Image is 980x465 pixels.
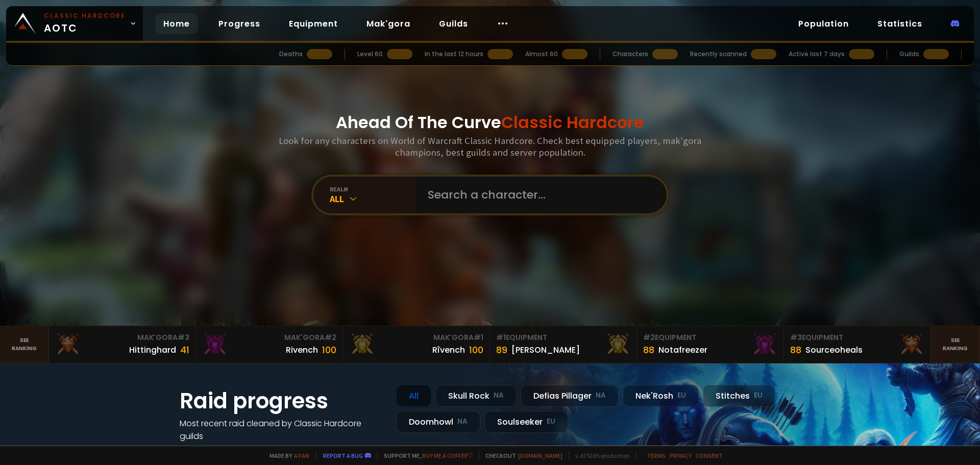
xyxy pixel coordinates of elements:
div: Hittinghard [129,344,176,356]
div: 41 [180,343,189,357]
div: Recently scanned [690,50,747,59]
div: [PERSON_NAME] [511,344,580,356]
h1: Ahead Of The Curve [336,110,644,135]
div: Deaths [279,50,303,59]
h1: Raid progress [180,385,384,417]
small: EU [754,390,763,401]
a: Home [155,13,198,34]
a: See all progress [180,443,246,455]
div: 88 [643,343,654,357]
a: Guilds [431,13,476,34]
span: Checkout [479,452,562,459]
small: NA [457,417,468,427]
span: # 1 [496,332,506,342]
div: Doomhowl [396,411,480,433]
a: #3Equipment88Sourceoheals [784,326,931,363]
a: Mak'Gora#2Rivench100 [196,326,343,363]
a: Seeranking [931,326,980,363]
small: NA [596,390,606,401]
div: 89 [496,343,507,357]
div: Equipment [790,332,924,343]
div: Characters [612,50,648,59]
a: Report a bug [323,452,363,459]
div: Equipment [496,332,630,343]
div: Mak'Gora [202,332,336,343]
div: Guilds [899,50,919,59]
a: #2Equipment88Notafreezer [637,326,784,363]
a: Statistics [869,13,930,34]
a: Population [790,13,857,34]
div: Almost 60 [525,50,558,59]
small: EU [677,390,686,401]
div: 88 [790,343,801,357]
div: realm [330,185,415,193]
a: Privacy [670,452,692,459]
span: Made by [263,452,309,459]
span: AOTC [44,11,126,36]
div: Rîvench [432,344,465,356]
a: Mak'gora [358,13,419,34]
div: Sourceoheals [805,344,863,356]
span: # 1 [474,332,483,342]
a: Buy me a coffee [422,452,473,459]
span: # 3 [790,332,802,342]
div: All [330,193,415,205]
div: 100 [322,343,336,357]
input: Search a character... [422,177,654,213]
div: Level 60 [357,50,383,59]
small: Classic Hardcore [44,11,126,20]
small: NA [494,390,504,401]
a: Equipment [281,13,346,34]
div: Notafreezer [658,344,707,356]
div: Mak'Gora [55,332,189,343]
div: Rivench [286,344,318,356]
a: Classic HardcoreAOTC [6,6,143,41]
h3: Look for any characters on World of Warcraft Classic Hardcore. Check best equipped players, mak'g... [275,135,705,158]
span: Classic Hardcore [501,111,644,134]
div: Stitches [703,385,775,407]
span: # 2 [325,332,336,342]
div: Nek'Rosh [623,385,699,407]
a: Mak'Gora#3Hittinghard41 [49,326,196,363]
small: EU [547,417,555,427]
div: 100 [469,343,483,357]
span: Support me, [377,452,473,459]
a: Mak'Gora#1Rîvench100 [343,326,490,363]
a: Consent [696,452,723,459]
a: Terms [647,452,666,459]
div: In the last 12 hours [425,50,483,59]
a: #1Equipment89[PERSON_NAME] [490,326,637,363]
a: [DOMAIN_NAME] [518,452,562,459]
a: a fan [294,452,309,459]
span: v. d752d5 - production [569,452,630,459]
div: Skull Rock [435,385,517,407]
div: Active last 7 days [789,50,845,59]
div: Defias Pillager [521,385,619,407]
h4: Most recent raid cleaned by Classic Hardcore guilds [180,417,384,443]
span: # 2 [643,332,655,342]
div: All [396,385,431,407]
div: Equipment [643,332,777,343]
div: Mak'Gora [349,332,483,343]
span: # 3 [178,332,189,342]
div: Soulseeker [484,411,568,433]
a: Progress [210,13,268,34]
